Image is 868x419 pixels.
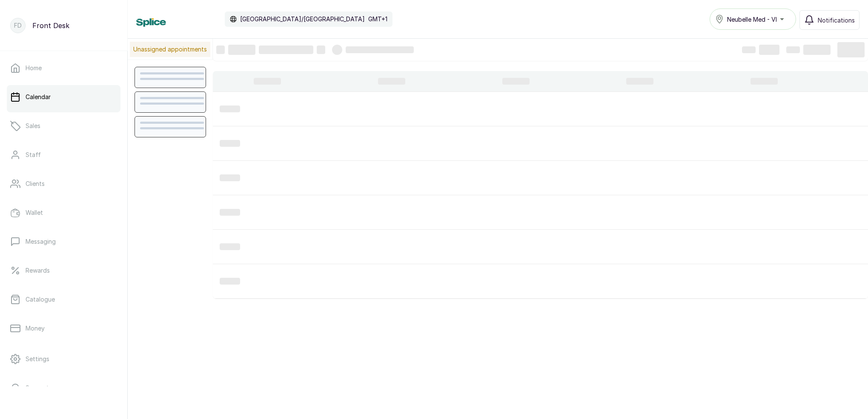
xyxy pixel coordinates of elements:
a: Messaging [7,230,120,254]
span: Notifications [818,16,855,25]
p: Rewards [26,266,50,275]
a: Money [7,316,120,340]
p: Unassigned appointments [130,42,210,57]
p: Front Desk [32,20,69,31]
span: Neubelle Med - VI [727,15,777,24]
button: Neubelle Med - VI [710,9,796,30]
p: Home [26,64,42,72]
p: [GEOGRAPHIC_DATA]/[GEOGRAPHIC_DATA] [240,15,365,23]
a: Clients [7,172,120,196]
p: Settings [26,355,49,363]
p: Clients [26,180,45,188]
a: Support [7,376,120,400]
a: Staff [7,143,120,167]
a: Home [7,56,120,80]
p: FD [14,21,22,30]
p: Staff [26,151,41,159]
button: Notifications [799,10,859,30]
p: Calendar [26,93,51,101]
p: Sales [26,122,40,130]
a: Rewards [7,259,120,282]
a: Sales [7,114,120,138]
a: Catalogue [7,288,120,311]
p: Support [26,384,49,392]
p: Money [26,324,45,333]
p: Messaging [26,237,56,246]
a: Wallet [7,201,120,225]
p: Wallet [26,208,43,217]
p: Catalogue [26,295,55,304]
p: GMT+1 [368,15,387,23]
a: Settings [7,347,120,371]
a: Calendar [7,85,120,109]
